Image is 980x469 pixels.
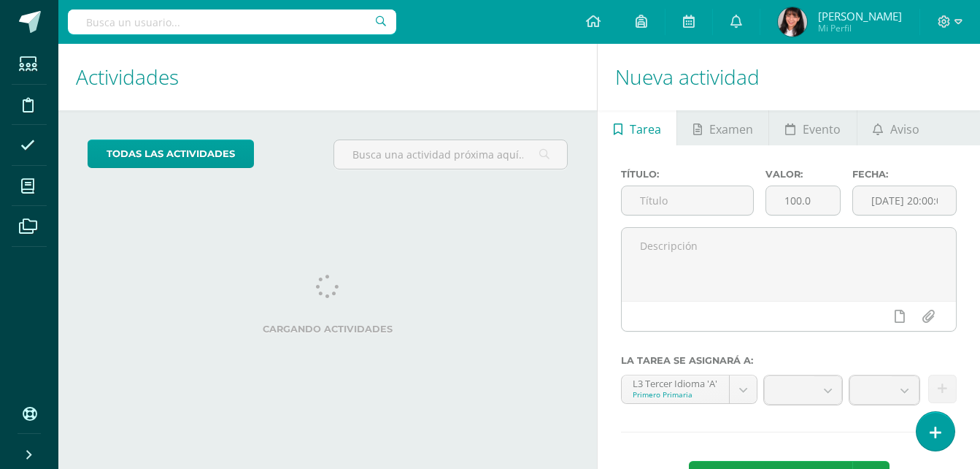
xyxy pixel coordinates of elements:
[621,355,957,366] label: La tarea se asignará a:
[630,112,661,147] span: Tarea
[766,186,840,215] input: Puntos máximos
[765,169,841,180] label: Valor:
[778,7,807,37] img: f24f368c0c04a6efa02f0eb874e4cc40.png
[621,169,754,180] label: Título:
[88,140,254,168] a: todas las Actividades
[598,110,676,145] a: Tarea
[88,324,568,335] label: Cargando actividades
[769,110,856,145] a: Evento
[677,110,768,145] a: Examen
[818,22,902,34] span: Mi Perfil
[622,186,753,215] input: Título
[633,389,718,400] div: Primero Primaria
[857,110,935,145] a: Aviso
[76,44,579,110] h1: Actividades
[890,112,919,147] span: Aviso
[818,9,902,23] span: [PERSON_NAME]
[633,375,718,389] div: L3 Tercer Idioma 'A'
[709,112,753,147] span: Examen
[334,140,567,169] input: Busca una actividad próxima aquí...
[852,169,957,180] label: Fecha:
[615,44,962,110] h1: Nueva actividad
[803,112,841,147] span: Evento
[68,9,396,34] input: Busca un usuario...
[622,375,757,403] a: L3 Tercer Idioma 'A'Primero Primaria
[853,186,956,215] input: Fecha de entrega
